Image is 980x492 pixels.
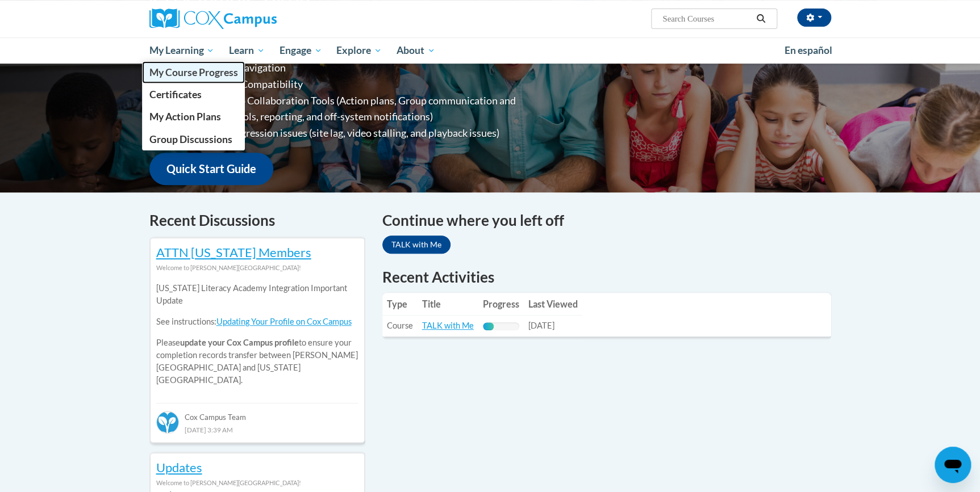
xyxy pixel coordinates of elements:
[222,37,272,64] a: Learn
[661,12,752,26] input: Search Courses
[216,317,352,326] a: Updating Your Profile on Cox Campus
[382,236,451,254] a: TALK with Me
[149,111,220,123] span: My Action Plans
[785,44,832,56] span: En español
[149,209,365,232] h4: Recent Discussions
[180,338,299,347] b: update your Cox Campus profile
[272,37,330,64] a: Engage
[149,44,214,57] span: My Learning
[280,44,322,57] span: Engage
[156,262,358,274] div: Welcome to [PERSON_NAME][GEOGRAPHIC_DATA]!
[149,89,201,100] span: Certificates
[172,125,561,141] li: Diminished progression issues (site lag, video stalling, and playback issues)
[156,245,311,260] a: ATTN [US_STATE] Members
[149,9,365,29] a: Cox Campus
[149,66,237,78] span: My Course Progress
[142,128,245,150] a: Group Discussions
[142,83,245,106] a: Certificates
[418,293,478,316] th: Title
[389,37,443,64] a: About
[156,423,358,436] div: [DATE] 3:39 AM
[382,267,831,287] h1: Recent Activities
[387,321,413,330] span: Course
[329,37,389,64] a: Explore
[156,403,358,423] div: Cox Campus Team
[524,293,582,316] th: Last Viewed
[422,321,474,330] a: TALK with Me
[752,12,769,26] button: Search
[483,322,494,330] div: Progress, %
[528,321,554,330] span: [DATE]
[797,9,831,27] button: Account Settings
[935,447,971,483] iframe: Button to launch messaging window
[149,153,273,185] a: Quick Start Guide
[156,316,358,328] p: See instructions:
[382,293,418,316] th: Type
[132,37,848,64] div: Main menu
[156,411,179,434] img: Cox Campus Team
[397,44,435,57] span: About
[156,477,358,489] div: Welcome to [PERSON_NAME][GEOGRAPHIC_DATA]!
[142,61,245,83] a: My Course Progress
[149,9,277,29] img: Cox Campus
[478,293,524,316] th: Progress
[229,44,265,57] span: Learn
[336,44,382,57] span: Explore
[382,209,831,232] h4: Continue where you left off
[172,76,561,92] li: Greater Device Compatibility
[172,60,561,76] li: Improved Site Navigation
[156,274,358,395] div: Please to ensure your completion records transfer between [PERSON_NAME][GEOGRAPHIC_DATA] and [US_...
[156,460,202,475] a: Updates
[142,37,222,64] a: My Learning
[156,282,358,307] p: [US_STATE] Literacy Academy Integration Important Update
[149,133,232,145] span: Group Discussions
[777,39,840,62] a: En español
[172,92,561,125] li: Enhanced Group Collaboration Tools (Action plans, Group communication and collaboration tools, re...
[142,106,245,128] a: My Action Plans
